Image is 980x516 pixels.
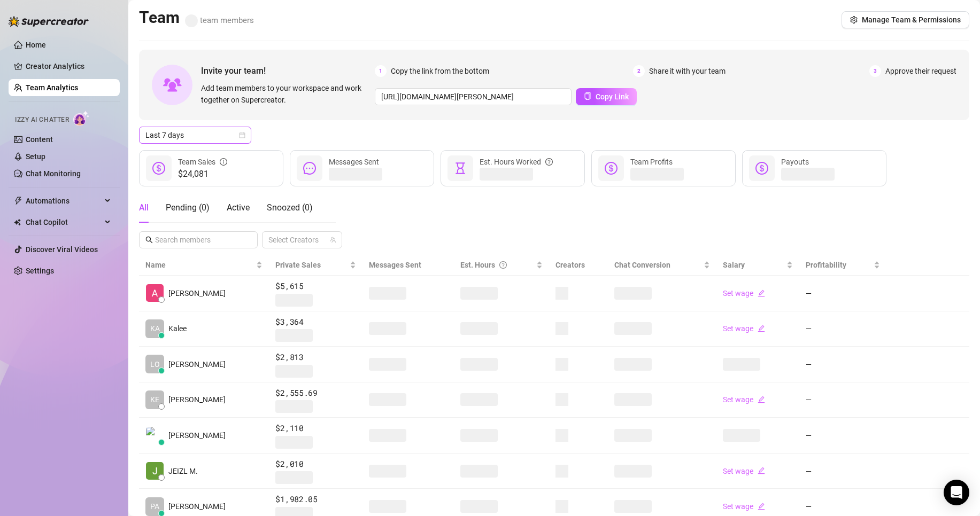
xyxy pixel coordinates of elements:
[201,82,371,106] span: Add team members to your workspace and work together on Supercreator.
[799,382,886,418] td: —
[862,15,961,24] span: Manage Team & Permissions
[168,323,187,334] span: Kalee
[275,261,321,269] span: Private Sales
[799,311,886,347] td: —
[375,65,387,77] span: 1
[576,88,637,105] button: Copy Link
[146,284,164,302] img: Alexicon Ortiag…
[185,15,254,25] span: team members
[178,168,227,181] span: $24,081
[26,245,98,254] a: Discover Viral Videos
[26,135,53,144] a: Content
[227,202,250,213] span: Active
[799,418,886,454] td: —
[145,236,153,244] span: search
[869,65,881,77] span: 3
[26,58,111,75] a: Creator Analytics
[723,502,765,511] a: Set wageedit
[275,493,356,506] span: $1,982.05
[454,162,467,175] span: hourglass
[758,467,765,474] span: edit
[220,156,227,168] span: info-circle
[275,316,356,329] span: $3,364
[303,162,316,175] span: message
[150,501,159,512] span: PA
[168,358,226,370] span: [PERSON_NAME]
[545,156,553,168] span: question-circle
[275,387,356,400] span: $2,555.69
[139,7,254,28] h2: Team
[391,65,489,77] span: Copy the link from the bottom
[755,162,768,175] span: dollar-circle
[26,41,46,49] a: Home
[145,259,254,271] span: Name
[239,132,245,138] span: calendar
[330,237,336,243] span: team
[614,261,670,269] span: Chat Conversion
[14,218,21,226] img: Chat Copilot
[73,111,90,126] img: AI Chatter
[166,201,210,214] div: Pending ( 0 )
[168,465,198,477] span: JEIZL M.
[14,197,22,205] span: thunderbolt
[480,156,553,168] div: Est. Hours Worked
[26,267,54,275] a: Settings
[460,259,534,271] div: Est. Hours
[758,290,765,297] span: edit
[26,83,78,92] a: Team Analytics
[758,325,765,332] span: edit
[781,158,809,166] span: Payouts
[850,16,858,24] span: setting
[723,261,745,269] span: Salary
[150,323,160,334] span: KA
[178,156,227,168] div: Team Sales
[584,92,591,100] span: copy
[799,454,886,489] td: —
[150,394,159,405] span: KE
[842,11,969,28] button: Manage Team & Permissions
[26,152,45,161] a: Setup
[168,394,226,405] span: [PERSON_NAME]
[9,16,89,27] img: logo-BBDzfeDw.svg
[633,65,645,77] span: 2
[155,234,243,246] input: Search members
[549,255,608,276] th: Creators
[275,458,356,471] span: $2,010
[605,162,618,175] span: dollar-circle
[723,467,765,475] a: Set wageedit
[26,169,81,178] a: Chat Monitoring
[146,427,164,444] img: Julie Flores
[329,158,379,166] span: Messages Sent
[139,201,149,214] div: All
[168,429,226,441] span: [PERSON_NAME]
[275,280,356,293] span: $5,615
[806,261,846,269] span: Profitability
[758,503,765,510] span: edit
[758,396,765,403] span: edit
[799,347,886,382] td: —
[723,324,765,333] a: Set wageedit
[723,395,765,404] a: Set wageedit
[26,214,102,231] span: Chat Copilot
[201,64,375,77] span: Invite your team!
[649,65,726,77] span: Share it with your team
[369,261,421,269] span: Messages Sent
[152,162,165,175] span: dollar-circle
[944,480,969,505] div: Open Intercom Messenger
[630,158,673,166] span: Team Profits
[885,65,956,77] span: Approve their request
[168,287,226,299] span: [PERSON_NAME]
[139,255,269,276] th: Name
[723,289,765,298] a: Set wageedit
[26,192,102,209] span: Automations
[596,92,629,101] span: Copy Link
[15,115,69,125] span: Izzy AI Chatter
[275,422,356,435] span: $2,110
[145,127,245,143] span: Last 7 days
[275,351,356,364] span: $2,813
[168,501,226,512] span: [PERSON_NAME]
[799,276,886,311] td: —
[499,259,507,271] span: question-circle
[146,462,164,480] img: JEIZL MALLARI
[267,202,313,213] span: Snoozed ( 0 )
